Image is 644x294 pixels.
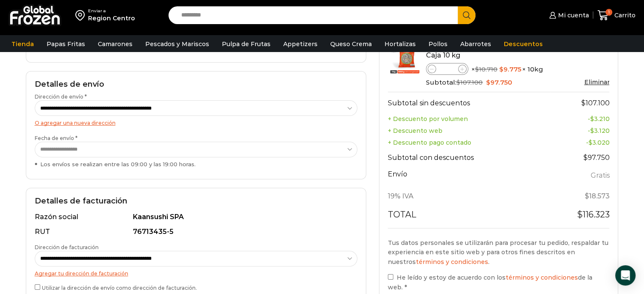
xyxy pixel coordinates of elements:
span: $ [581,99,585,107]
div: Kaansushi SPA [133,212,352,222]
select: Fecha de envío * Los envíos se realizan entre las 09:00 y las 19:00 horas. [35,142,358,157]
span: $ [590,127,594,135]
span: $ [486,78,490,86]
span: $ [583,154,587,162]
div: Open Intercom Messenger [615,265,636,286]
div: 76713435-5 [133,227,352,237]
a: Hortalizas [380,36,420,52]
th: 19% IVA [388,187,550,206]
span: Carrito [612,11,636,19]
a: Abarrotes [456,36,495,52]
span: He leído y estoy de acuerdo con los de la web. [388,274,592,291]
div: × × 10kg [426,63,610,75]
a: Appetizers [279,36,322,52]
a: Papas Fritas [42,36,89,52]
span: 1 [605,9,612,16]
div: Region Centro [88,14,135,22]
button: Search button [458,6,475,24]
input: Utilizar la dirección de envío como dirección de facturación. [35,284,40,290]
span: Mi cuenta [556,11,589,19]
label: Dirección de envío * [35,93,357,116]
th: Envío [388,168,550,187]
input: Product quantity [436,64,458,74]
span: $ [590,115,594,123]
img: address-field-icon.svg [75,8,88,22]
bdi: 3.210 [590,115,609,123]
a: Pescados y Mariscos [141,36,213,52]
span: $ [588,139,592,146]
label: Utilizar la dirección de envío como dirección de facturación. [35,283,357,291]
bdi: 10.710 [475,65,498,73]
input: He leído y estoy de acuerdo con lostérminos y condicionesde la web. * [388,274,393,280]
th: + Descuento por volumen [388,113,550,125]
td: - [550,113,609,125]
th: + Descuento pago contado [388,137,550,148]
bdi: 107.100 [581,99,609,107]
th: Total [388,206,550,228]
a: Pulpa de Frutas [218,36,275,52]
h2: Detalles de envío [35,80,357,89]
span: $ [584,192,589,200]
select: Dirección de envío * [35,100,358,116]
div: Razón social [35,212,132,222]
abbr: requerido [404,283,407,291]
span: $ [475,65,479,73]
span: $ [456,78,460,86]
label: Gratis [590,170,609,182]
span: $ [499,65,503,73]
a: Pollos [424,36,452,52]
a: Descuentos [500,36,547,52]
div: Enviar a [88,8,135,14]
th: Subtotal con descuentos [388,148,550,168]
a: 1 Carrito [597,5,636,25]
select: Dirección de facturación [35,251,358,267]
bdi: 116.323 [577,209,609,220]
td: - [550,125,609,137]
a: Camarón 21/25 Crudo con Cáscara - Super Prime - Caja 10 kg [426,41,596,59]
p: Tus datos personales se utilizarán para procesar tu pedido, respaldar tu experiencia en este siti... [388,238,610,267]
span: $ [577,209,582,220]
bdi: 3.120 [590,127,609,135]
a: términos y condiciones [506,274,578,281]
label: Fecha de envío * [35,135,357,168]
div: Los envíos se realizan entre las 09:00 y las 19:00 horas. [35,160,357,168]
bdi: 3.020 [588,139,609,146]
bdi: 97.750 [583,154,609,162]
th: Subtotal sin descuentos [388,92,550,113]
a: Eliminar [584,78,609,86]
td: - [550,137,609,148]
a: términos y condiciones [416,258,488,266]
div: RUT [35,227,132,237]
span: 18.573 [584,192,609,200]
a: Tienda [7,36,38,52]
label: Dirección de facturación [35,244,357,267]
div: Subtotal: [426,78,610,87]
a: Queso Crema [326,36,376,52]
a: Agregar tu dirección de facturación [35,270,128,277]
bdi: 97.750 [486,78,512,86]
a: Camarones [94,36,137,52]
bdi: 107.100 [456,78,483,86]
th: + Descuento web [388,125,550,137]
bdi: 9.775 [499,65,521,73]
a: O agregar una nueva dirección [35,120,116,126]
a: Mi cuenta [547,7,589,24]
h2: Detalles de facturación [35,197,357,206]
